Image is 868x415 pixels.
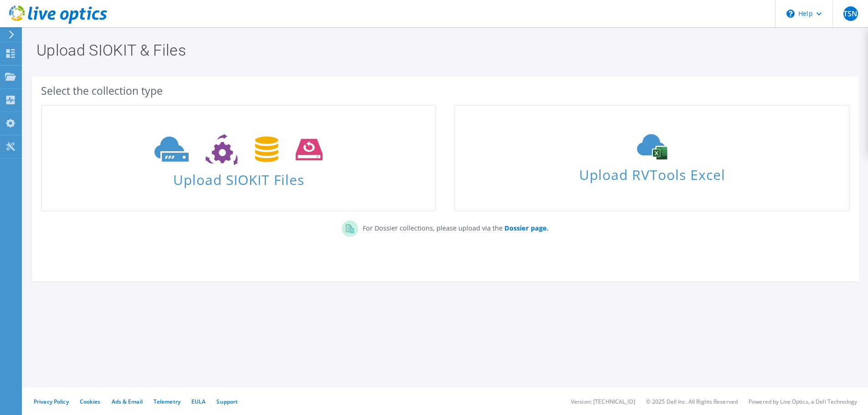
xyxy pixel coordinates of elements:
[646,398,738,405] li: © 2025 Dell Inc. All Rights Reserved
[503,224,549,232] a: Dossier page.
[843,6,858,21] span: TSN
[191,398,205,405] a: EULA
[41,86,850,96] div: Select the collection type
[571,398,635,405] li: Version: [TECHNICAL_ID]
[358,220,549,233] p: For Dossier collections, please upload via the
[154,398,180,405] a: Telemetry
[112,398,143,405] a: Ads & Email
[749,398,857,405] li: Powered by Live Optics, a Dell Technology
[42,167,435,187] span: Upload SIOKIT Files
[786,10,795,18] svg: \n
[455,163,848,182] span: Upload RVTools Excel
[504,224,549,232] b: Dossier page.
[80,398,101,405] a: Cookies
[216,398,238,405] a: Support
[36,42,850,58] h1: Upload SIOKIT & Files
[454,105,849,211] a: Upload RVTools Excel
[34,398,69,405] a: Privacy Policy
[41,105,436,211] a: Upload SIOKIT Files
